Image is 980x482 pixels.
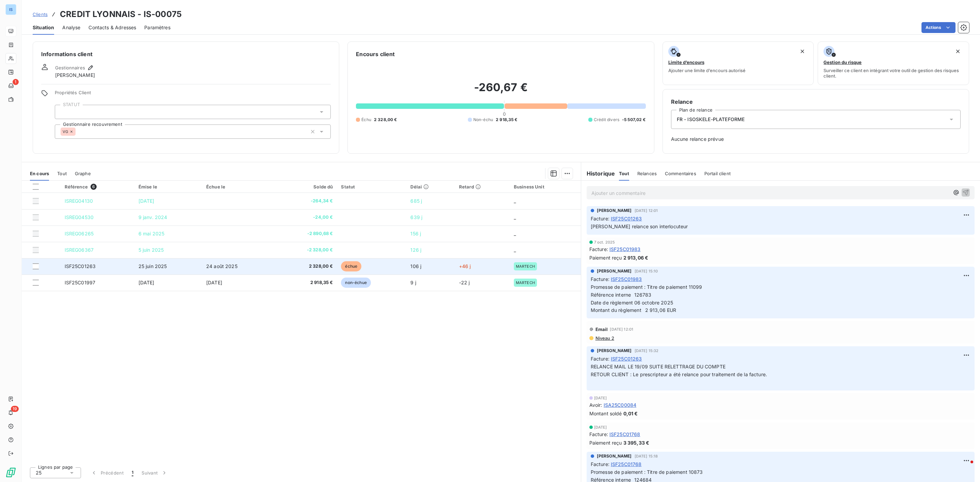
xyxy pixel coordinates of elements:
span: ISF25C01263 [611,355,642,362]
span: [PERSON_NAME] [597,348,632,354]
div: IS [5,4,16,15]
span: [PERSON_NAME] relance son interlocuteur [591,223,688,229]
span: _ [514,247,516,253]
span: Facture : [591,461,609,468]
button: Suivant [137,466,172,480]
span: 2 918,35 € [496,117,518,123]
span: 9 j [410,280,416,285]
div: Solde dû [278,184,333,189]
span: 5 juin 2025 [138,247,164,253]
span: échue [341,261,361,271]
span: [PERSON_NAME] [597,453,632,459]
span: VG [63,130,68,134]
span: 6 mai 2025 [138,231,165,236]
span: ISA25C00084 [604,401,637,409]
span: 25 juin 2025 [138,263,167,269]
span: [DATE] [138,280,154,285]
span: Gestion du risque [823,60,862,65]
span: -2 890,68 € [278,230,333,237]
span: Facture : [589,246,608,253]
span: 1 [132,469,133,476]
span: _ [514,214,516,220]
span: [DATE] [138,198,154,204]
span: 19 [11,406,19,412]
span: Échu [361,117,371,123]
span: Facture : [591,276,609,283]
h2: -260,67 € [356,81,646,101]
div: Statut [341,184,402,189]
h6: Relance [671,98,961,106]
span: Aucune relance prévue [671,136,961,143]
span: [DATE] [206,280,222,285]
span: -22 j [459,280,470,285]
span: Avoir : [589,401,602,409]
span: Niveau 2 [595,335,614,341]
h6: Historique [581,169,615,178]
span: -264,34 € [278,198,333,204]
span: non-échue [341,278,371,288]
iframe: Intercom live chat [957,459,973,475]
span: Tout [619,171,629,176]
input: Ajouter une valeur [76,129,81,135]
div: Retard [459,184,506,189]
h6: Informations client [41,50,331,58]
button: Limite d’encoursAjouter une limite d’encours autorisé [663,41,814,85]
div: Délai [410,184,451,189]
span: Relances [637,171,657,176]
span: Tout [57,171,67,176]
span: En cours [30,171,49,176]
span: Situation [33,24,54,31]
span: 0,01 € [623,410,638,417]
span: MARTECH [516,264,535,268]
input: Ajouter une valeur [61,109,66,115]
span: 24 août 2025 [206,263,238,269]
div: Référence [65,184,130,190]
span: -5 507,02 € [622,117,646,123]
span: Crédit divers [594,117,619,123]
span: 0 [503,111,506,117]
span: 1 [13,79,19,85]
span: ISREG04130 [65,198,93,204]
span: _ [514,231,516,236]
span: ISF25C01997 [65,280,96,285]
span: ISF25C01263 [611,215,642,222]
span: Facture : [591,355,609,362]
h3: CREDIT LYONNAIS - IS-00075 [60,8,182,20]
span: ISREG06265 [65,231,94,236]
span: Surveiller ce client en intégrant votre outil de gestion des risques client. [823,68,963,79]
div: Émise le [138,184,198,189]
span: FR - ISOSKELE-PLATEFORME [677,116,745,123]
span: Facture : [591,215,609,222]
button: Gestion du risqueSurveiller ce client en intégrant votre outil de gestion des risques client. [818,41,969,85]
a: Clients [33,11,48,18]
span: -2 328,00 € [278,247,333,253]
span: 6 [91,184,97,190]
span: [DATE] [594,396,607,400]
span: [DATE] 12:01 [610,327,633,331]
span: RELANCE MAIL LE 19/09 SUITE RELETTRAGE DU COMPTE RETOUR CLIENT : Le prescripteur a été relance po... [591,364,767,377]
span: [DATE] 15:10 [635,269,658,273]
span: Email [595,327,608,332]
span: Portail client [704,171,731,176]
span: ISF25C01263 [65,263,96,269]
div: Business Unit [514,184,577,189]
button: Actions [921,22,955,33]
span: [DATE] 12:01 [635,209,658,213]
h6: Encours client [356,50,395,58]
span: 7 oct. 2025 [594,240,615,244]
span: Paramètres [144,24,170,31]
div: Échue le [206,184,270,189]
span: -24,00 € [278,214,333,221]
span: _ [514,198,516,204]
span: ISREG04530 [65,214,94,220]
span: 106 j [410,263,421,269]
span: Limite d’encours [668,60,704,65]
span: Ajouter une limite d’encours autorisé [668,68,746,73]
span: 126 j [410,247,421,253]
span: 2 328,00 € [278,263,333,270]
span: 2 913,06 € [623,254,649,261]
span: ISF25C01768 [611,461,642,468]
span: ISF25C01983 [609,246,641,253]
span: Facture : [589,431,608,438]
span: +46 j [459,263,471,269]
